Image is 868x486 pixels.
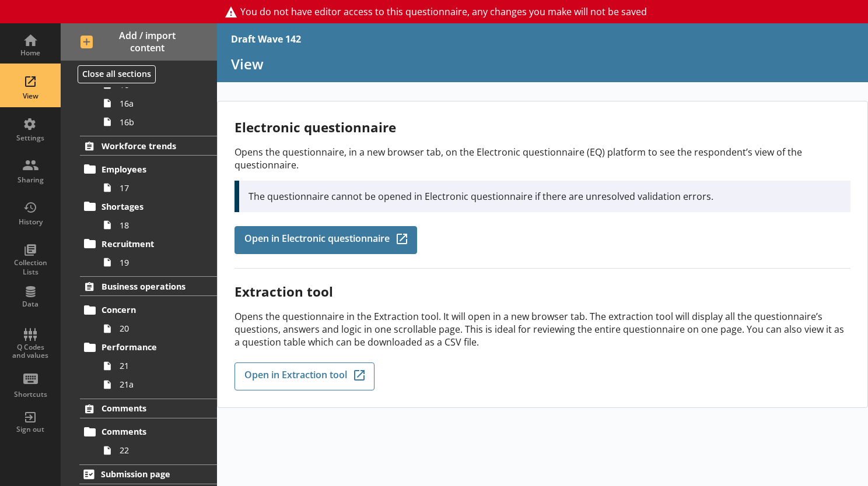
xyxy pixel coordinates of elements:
[80,136,217,156] a: Workforce trends
[80,338,217,357] a: Performance
[98,441,217,460] a: 22
[120,182,202,193] span: 17
[10,390,51,399] div: Shortcuts
[120,445,202,456] span: 22
[85,234,217,272] li: Recruitment19
[10,91,51,101] div: View
[98,112,217,131] a: 16b
[80,276,217,296] a: Business operations
[120,360,202,371] span: 21
[98,375,217,394] a: 21a
[10,425,51,434] div: Sign out
[101,164,198,175] span: Employees
[101,281,198,292] span: Business operations
[101,238,198,249] span: Recruitment
[78,65,156,83] button: Close all sections
[80,301,217,319] a: Concern
[79,464,217,484] a: Submission page
[101,403,198,414] span: Comments
[80,30,198,54] span: Add / import content
[235,310,850,348] p: Opens the questionnaire in the Extraction tool. It will open in a new browser tab. The extraction...
[120,220,202,231] span: 18
[235,283,850,301] h2: Extraction tool
[80,197,217,216] a: Shortages
[10,258,51,276] div: Collection Lists
[61,23,217,61] button: Add / import content
[85,197,217,234] li: Shortages18
[10,300,51,309] div: Data
[249,190,841,203] p: The questionnaire cannot be opened in Electronic questionnaire if there are unresolved validation...
[120,98,202,109] span: 16a
[101,201,198,212] span: Shortages
[120,257,202,268] span: 19
[235,146,850,171] p: Opens the questionnaire, in a new browser tab, on the Electronic questionnaire (EQ) platform to s...
[85,422,217,460] li: Comments22
[80,399,217,418] a: Comments
[85,57,217,131] li: Export/Import1616a16b
[101,341,198,353] span: Performance
[10,343,51,360] div: Q Codes and values
[80,160,217,178] a: Employees
[98,216,217,234] a: 18
[98,253,217,272] a: 19
[235,226,417,254] a: Open in Electronic questionnaire
[61,399,217,460] li: CommentsComments22
[10,48,51,58] div: Home
[101,426,198,437] span: Comments
[10,175,51,185] div: Sharing
[244,370,347,383] span: Open in Extraction tool
[80,234,217,253] a: Recruitment
[85,301,217,338] li: Concern20
[120,117,202,128] span: 16b
[10,133,51,143] div: Settings
[120,323,202,334] span: 20
[85,160,217,197] li: Employees17
[101,304,198,315] span: Concern
[231,55,854,73] h1: View
[98,94,217,112] a: 16a
[85,338,217,394] li: Performance2121a
[101,140,198,152] span: Workforce trends
[98,357,217,375] a: 21
[98,178,217,197] a: 17
[120,379,202,390] span: 21a
[61,276,217,393] li: Business operationsConcern20Performance2121a
[101,469,198,480] span: Submission page
[235,118,850,136] h2: Electronic questionnaire
[235,362,374,390] a: Open in Extraction tool
[231,33,301,45] div: Draft Wave 142
[98,319,217,338] a: 20
[10,217,51,227] div: History
[61,136,217,272] li: Workforce trendsEmployees17Shortages18Recruitment19
[80,422,217,441] a: Comments
[244,234,390,246] span: Open in Electronic questionnaire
